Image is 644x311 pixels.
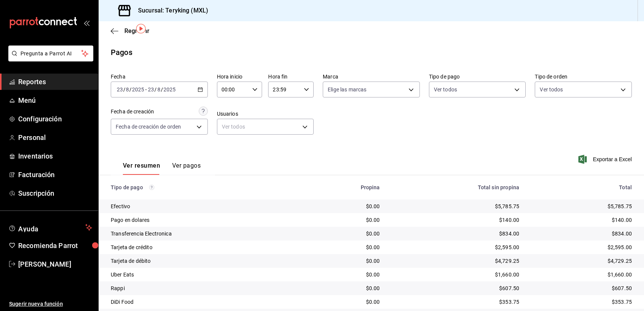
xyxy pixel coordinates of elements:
span: Menú [18,95,92,105]
div: $1,660.00 [392,271,520,278]
div: $0.00 [310,298,380,306]
input: ---- [132,86,145,93]
span: / [161,86,163,93]
div: $0.00 [310,230,380,237]
span: Elige las marcas [328,86,366,93]
input: ---- [163,86,176,93]
div: Pago en dolares [111,216,298,224]
div: Rappi [111,284,298,292]
div: Tipo de pago [111,184,298,190]
div: $5,785.75 [531,203,632,210]
span: Regresar [124,27,149,35]
div: Uber Eats [111,271,298,278]
div: Propina [310,184,380,190]
div: $834.00 [531,230,632,237]
div: Total [531,184,632,190]
div: $0.00 [310,243,380,251]
span: Suscripción [18,188,92,198]
span: Ver todos [434,86,457,93]
span: Facturación [18,170,92,180]
div: Ver todos [217,119,314,135]
input: -- [148,86,154,93]
div: $4,729.25 [531,257,632,265]
label: Fecha [111,74,208,79]
span: [PERSON_NAME] [18,259,92,269]
div: $607.50 [392,284,520,292]
span: / [123,86,126,93]
span: Personal [18,132,92,143]
div: $834.00 [392,230,520,237]
div: $4,729.25 [392,257,520,265]
div: Tarjeta de débito [111,257,298,265]
button: open_drawer_menu [83,20,90,26]
span: Configuración [18,114,92,124]
input: -- [157,86,161,93]
span: Fecha de creación de orden [116,123,181,130]
div: $353.75 [531,298,632,306]
div: $0.00 [310,271,380,278]
div: $0.00 [310,284,380,292]
span: Recomienda Parrot [18,240,92,251]
span: Ayuda [18,223,82,232]
button: Ver pagos [172,162,201,175]
button: Ver resumen [123,162,160,175]
div: $0.00 [310,203,380,210]
span: Ver todos [540,86,563,93]
div: $5,785.75 [392,203,520,210]
div: $0.00 [310,216,380,224]
div: $0.00 [310,257,380,265]
label: Hora inicio [217,74,262,79]
a: Pregunta a Parrot AI [5,55,93,63]
label: Marca [323,74,420,79]
label: Tipo de orden [535,74,632,79]
img: Tooltip marker [136,24,146,33]
div: $1,660.00 [531,271,632,278]
span: - [145,86,147,93]
div: Efectivo [111,203,298,210]
label: Hora fin [268,74,314,79]
input: -- [116,86,123,93]
div: $140.00 [531,216,632,224]
div: $140.00 [392,216,520,224]
button: Regresar [111,27,149,35]
span: Sugerir nueva función [9,300,92,308]
div: Tarjeta de crédito [111,243,298,251]
div: $607.50 [531,284,632,292]
span: Pregunta a Parrot AI [20,50,82,58]
div: Total sin propina [392,184,520,190]
label: Tipo de pago [429,74,526,79]
h3: Sucursal: Teryking (MXL) [132,6,208,15]
div: Fecha de creación [111,108,154,116]
input: -- [126,86,129,93]
div: $353.75 [392,298,520,306]
span: / [129,86,132,93]
div: $2,595.00 [392,243,520,251]
div: DiDi Food [111,298,298,306]
span: Reportes [18,77,92,87]
label: Usuarios [217,111,314,116]
span: / [154,86,157,93]
svg: Los pagos realizados con Pay y otras terminales son montos brutos. [149,185,154,190]
div: navigation tabs [123,162,201,175]
button: Pregunta a Parrot AI [8,46,93,61]
div: Pagos [111,47,132,58]
div: $2,595.00 [531,243,632,251]
button: Exportar a Excel [580,155,632,164]
span: Inventarios [18,151,92,161]
div: Transferencia Electronica [111,230,298,237]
